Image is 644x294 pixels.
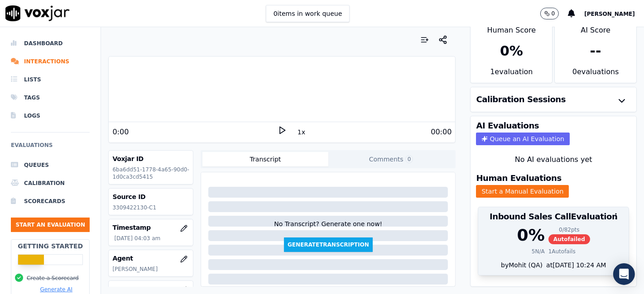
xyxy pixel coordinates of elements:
[584,11,635,17] span: [PERSON_NAME]
[11,52,90,71] a: Interactions
[284,237,373,252] button: GenerateTranscription
[555,19,636,36] div: AI Score
[112,166,189,180] p: 6ba6dd51-1778-4a65-90d0-1d0ca3cd5415
[500,43,523,59] div: 0 %
[112,223,189,232] h3: Timestamp
[476,122,539,130] h3: AI Evaluations
[540,8,559,19] button: 0
[27,275,79,282] button: Create a Scorecard
[11,156,90,174] a: Queues
[613,263,635,285] div: Open Intercom Messenger
[548,248,576,255] div: 1 Autofails
[11,140,90,156] h6: Evaluations
[112,266,189,273] p: [PERSON_NAME]
[11,218,90,232] button: Start an Evaluation
[11,71,90,89] a: Lists
[11,89,90,107] a: Tags
[584,8,644,19] button: [PERSON_NAME]
[532,248,545,255] div: 5 N/A
[517,226,545,244] div: 0 %
[202,152,328,166] button: Transcript
[328,152,454,166] button: Comments
[296,126,307,138] button: 1x
[266,5,350,22] button: 0items in work queue
[112,154,189,163] h3: Voxjar ID
[543,261,606,270] div: at [DATE] 10:24 AM
[540,8,568,19] button: 0
[11,174,90,192] a: Calibration
[548,234,590,244] span: Autofailed
[476,133,569,145] button: Queue an AI Evaluation
[471,66,552,83] div: 1 evaluation
[478,154,629,165] div: No AI evaluations yet
[112,204,189,211] p: 3309422130-C1
[112,127,129,138] div: 0:00
[476,95,566,104] h3: Calibration Sessions
[11,107,90,125] a: Logs
[478,261,629,275] div: by Mohit (QA)
[405,155,413,163] span: 0
[590,43,601,59] div: --
[112,254,189,263] h3: Agent
[11,192,90,210] a: Scorecards
[548,226,590,233] div: 0 / 82 pts
[114,235,189,242] p: [DATE] 04:03 am
[476,174,561,182] h3: Human Evaluations
[555,66,636,83] div: 0 evaluation s
[11,34,90,52] a: Dashboard
[476,185,569,198] button: Start a Manual Evaluation
[274,219,382,237] div: No Transcript? Generate one now!
[112,285,189,294] h3: Customer Name
[18,242,83,251] h2: Getting Started
[431,127,452,138] div: 00:00
[552,10,555,17] p: 0
[5,5,70,21] img: voxjar logo
[112,192,189,201] h3: Source ID
[471,19,552,36] div: Human Score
